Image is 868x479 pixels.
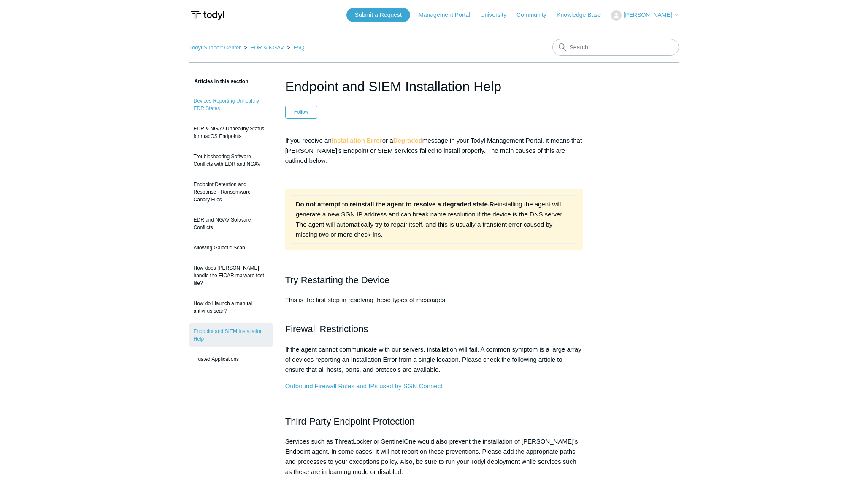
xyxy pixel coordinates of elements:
a: Community [516,11,555,19]
a: Trusted Applications [189,351,273,367]
input: Search [552,39,679,56]
h2: Firewall Restrictions [285,322,583,336]
li: EDR & NGAV [242,44,285,51]
h2: Try Restarting the Device [285,273,583,287]
a: Allowing Galactic Scan [189,240,273,256]
a: How do I launch a manual antivirus scan? [189,295,273,319]
a: EDR & NGAV [250,44,284,51]
a: Submit a Request [346,8,410,22]
p: If you receive an or a message in your Todyl Management Portal, it means that [PERSON_NAME]'s End... [285,135,583,166]
a: Endpoint Detention and Response - Ransomware Canary Files [189,176,273,208]
td: Reinstalling the agent will generate a new SGN IP address and can break name resolution if the de... [292,195,576,243]
a: Management Portal [419,11,479,19]
a: Outbound Firewall Rules and IPs used by SGN Connect [285,382,443,390]
p: If the agent cannot communicate with our servers, installation will fail. A common symptom is a l... [285,344,583,375]
p: Services such as ThreatLocker or SentinelOne would also prevent the installation of [PERSON_NAME]... [285,436,583,477]
a: EDR and NGAV Software Conflicts [189,212,273,235]
a: Devices Reporting Unhealthy EDR States [189,93,273,116]
button: [PERSON_NAME] [611,10,679,21]
button: Follow Article [285,106,318,118]
a: How does [PERSON_NAME] handle the EICAR malware test file? [189,260,273,291]
a: University [480,11,514,19]
a: Knowledge Base [557,11,609,19]
h1: Endpoint and SIEM Installation Help [285,76,583,97]
a: Todyl Support Center [189,44,241,51]
li: FAQ [285,44,304,51]
strong: Do not attempt to reinstall the agent to resolve a degraded state. [296,200,489,208]
span: Articles in this section [189,78,249,84]
strong: Degraded [393,137,422,144]
strong: Installation Error [332,137,382,144]
a: EDR & NGAV Unhealthy Status for macOS Endpoints [189,121,273,144]
span: [PERSON_NAME] [623,11,672,18]
a: FAQ [294,44,305,51]
a: Troubleshooting Software Conflicts with EDR and NGAV [189,149,273,172]
h2: Third-Party Endpoint Protection [285,414,583,429]
img: Todyl Support Center Help Center home page [189,8,225,23]
a: Endpoint and SIEM Installation Help [189,323,273,347]
li: Todyl Support Center [189,44,243,51]
p: This is the first step in resolving these types of messages. [285,295,583,315]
